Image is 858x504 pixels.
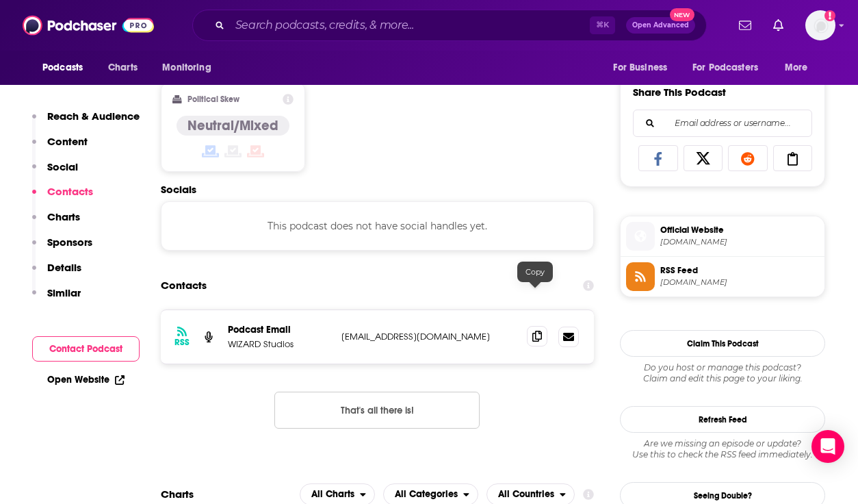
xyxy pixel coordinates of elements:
[47,374,125,386] a: Open Website
[626,262,819,291] a: RSS Feed[DOMAIN_NAME]
[32,336,140,362] button: Contact Podcast
[47,110,140,123] p: Reach & Audience
[228,338,330,350] p: W!ZARD Studios
[47,210,80,223] p: Charts
[620,362,825,373] span: Do you host or manage this podcast?
[32,135,88,160] button: Content
[187,94,239,104] h2: Political Skew
[768,14,789,37] a: Show notifications dropdown
[638,145,678,171] a: Share on Facebook
[785,58,808,77] span: More
[47,286,81,299] p: Similar
[824,10,835,21] svg: Add a profile image
[733,14,757,37] a: Show notifications dropdown
[626,17,695,34] button: Open AdvancedNew
[620,406,825,433] button: Refresh Feed
[32,286,81,312] button: Similar
[670,8,694,21] span: New
[311,490,354,499] span: All Charts
[620,330,825,357] button: Claim This Podcast
[228,324,330,336] p: Podcast Email
[99,55,146,81] a: Charts
[341,331,516,342] p: [EMAIL_ADDRESS][DOMAIN_NAME]
[230,14,590,36] input: Search podcasts, credits, & more...
[32,261,81,286] button: Details
[684,145,723,171] a: Share on X/Twitter
[603,55,684,81] button: open menu
[684,55,778,81] button: open menu
[805,10,835,40] button: Show profile menu
[395,490,458,499] span: All Categories
[47,261,81,274] p: Details
[42,58,83,77] span: Podcasts
[162,58,211,77] span: Monitoring
[775,55,825,81] button: open menu
[187,117,278,134] h4: Neutral/Mixed
[620,362,825,384] div: Claim and edit this page to your liking.
[153,55,229,81] button: open menu
[613,58,667,77] span: For Business
[728,145,768,171] a: Share on Reddit
[660,264,819,277] span: RSS Feed
[32,210,80,236] button: Charts
[23,12,154,38] img: Podchaser - Follow, Share and Rate Podcasts
[660,224,819,236] span: Official Website
[161,183,594,196] h2: Socials
[33,55,101,81] button: open menu
[811,430,844,463] div: Open Intercom Messenger
[161,201,594,251] div: This podcast does not have social handles yet.
[32,185,93,210] button: Contacts
[47,236,92,249] p: Sponsors
[633,86,726,99] h3: Share This Podcast
[108,58,138,77] span: Charts
[517,262,553,282] div: Copy
[32,236,92,261] button: Sponsors
[192,10,707,41] div: Search podcasts, credits, & more...
[805,10,835,40] span: Logged in as heidi.egloff
[632,22,689,29] span: Open Advanced
[161,273,207,299] h2: Contacts
[274,392,480,429] button: Nothing here.
[620,438,825,460] div: Are we missing an episode or update? Use this to check the RSS feed immediately.
[633,110,812,137] div: Search followers
[590,16,615,34] span: ⌘ K
[32,160,78,186] button: Social
[498,490,554,499] span: All Countries
[32,110,140,135] button: Reach & Audience
[47,160,78,173] p: Social
[174,337,190,348] h3: RSS
[626,222,819,251] a: Official Website[DOMAIN_NAME]
[805,10,835,40] img: User Profile
[645,110,801,136] input: Email address or username...
[660,237,819,247] span: songwritersoup.lnk.to
[47,185,93,198] p: Contacts
[660,277,819,288] span: feeds.megaphone.fm
[161,488,194,501] h2: Charts
[773,145,813,171] a: Copy Link
[47,135,88,148] p: Content
[692,58,758,77] span: For Podcasters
